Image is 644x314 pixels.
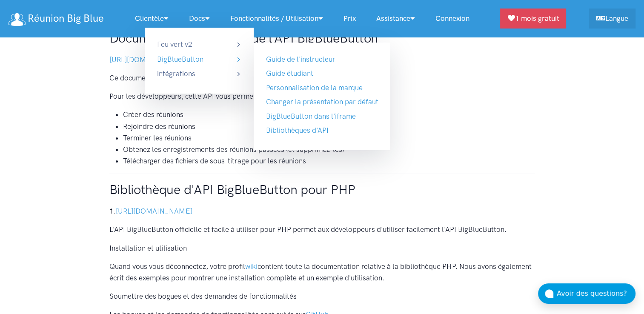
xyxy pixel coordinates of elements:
[9,13,26,26] img: logo
[109,29,535,47] h2: Documentation officielle de l'API BigBlueButton
[557,288,635,299] div: Avoir des questions?
[538,283,635,304] button: Avoir des questions?
[266,69,313,77] a: Guide étudiant
[125,9,179,28] a: Clientèle
[266,55,335,63] a: Guide de l'instructeur
[266,97,378,106] a: Changer la présentation par défaut
[109,181,535,199] h2: Bibliothèque d'API BigBlueButton pour PHP
[109,224,535,235] p: L'API BigBlueButton officielle et facile à utiliser pour PHP permet aux développeurs d'utiliser f...
[9,9,104,28] a: Réunion Big Blue
[123,132,535,144] li: Terminer les réunions
[123,144,535,155] li: Obtenez les enregistrements des réunions passées (et supprimez-les)
[157,54,242,65] a: BigBlueButton
[266,112,355,120] a: BigBlueButton dans l'iframe
[220,9,333,28] a: Fonctionnalités / utilisation
[109,91,535,102] p: Pour les développeurs, cette API vous permet de
[109,72,535,84] p: Ce document décrit l'interface de programmation d'application (API) BigBlueButton.
[157,68,242,80] a: intégrations
[109,243,535,254] p: Installation et utilisation
[109,55,186,64] a: [URL][DOMAIN_NAME]
[109,291,535,302] p: Soumettre des bogues et des demandes de fonctionnalités
[109,206,535,217] p: 1.
[245,262,258,271] a: wiki
[123,155,535,167] li: Télécharger des fichiers de sous-titrage pour les réunions
[179,9,220,28] a: Docs
[116,207,192,215] a: [URL][DOMAIN_NAME]
[589,9,635,29] a: Langue
[109,261,535,284] p: Quand vous vous déconnectez, votre profil contient toute la documentation relative à la bibliothè...
[500,9,566,29] a: 1 mois gratuit
[123,121,535,132] li: Rejoindre des réunions
[266,83,362,92] a: Personnalisation de la marque
[366,9,425,28] a: Assistance
[266,126,328,134] a: Bibliothèques d'API
[157,39,242,50] a: Feu vert v2
[425,9,480,28] a: Connexion
[123,109,535,120] li: Créer des réunions
[333,9,366,28] a: Prix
